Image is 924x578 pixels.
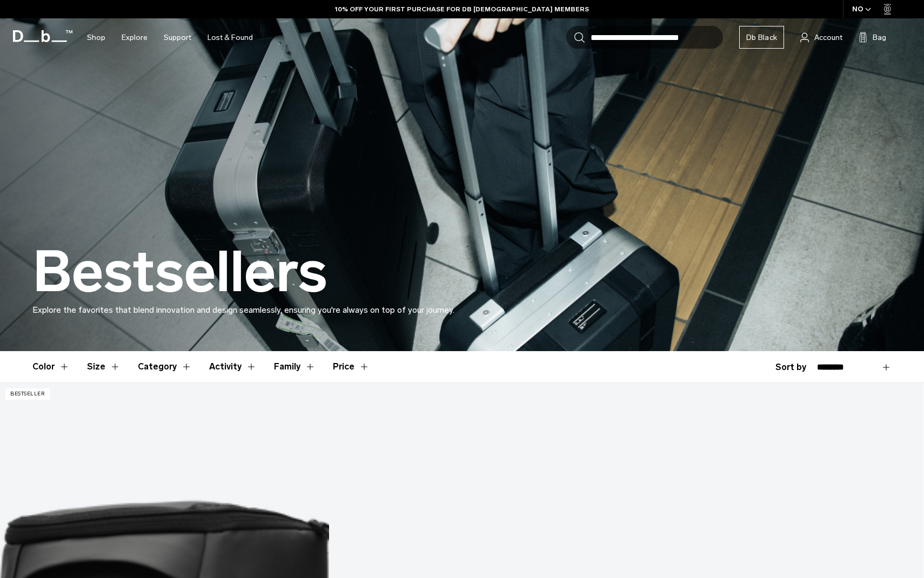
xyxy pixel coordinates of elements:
button: Toggle Filter [209,351,257,382]
span: Bag [873,32,886,43]
h1: Bestsellers [32,241,327,304]
a: Lost & Found [207,18,253,57]
a: Account [800,31,842,44]
button: Toggle Filter [32,351,70,382]
button: Toggle Price [333,351,370,382]
a: Shop [87,18,105,57]
p: Bestseller [5,388,50,400]
a: Explore [122,18,148,57]
a: Db Black [739,26,784,49]
button: Bag [859,31,886,44]
span: Account [814,32,842,43]
button: Toggle Filter [138,351,192,382]
span: Explore the favorites that blend innovation and design seamlessly, ensuring you're always on top ... [32,305,454,315]
nav: Main Navigation [79,18,261,57]
button: Toggle Filter [87,351,120,382]
a: Support [164,18,191,57]
button: Toggle Filter [274,351,316,382]
a: 10% OFF YOUR FIRST PURCHASE FOR DB [DEMOGRAPHIC_DATA] MEMBERS [335,4,589,14]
